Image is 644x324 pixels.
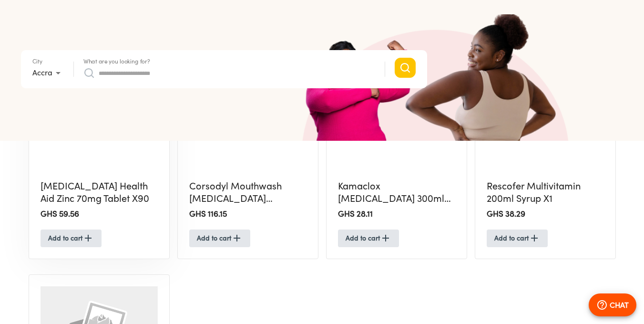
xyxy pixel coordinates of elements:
h2: GHS 116.15 [189,209,307,219]
button: Add to cart [487,230,548,247]
button: Add to cart [189,230,250,247]
h2: GHS 28.11 [338,209,455,219]
div: Accra [32,65,64,81]
button: CHAT [589,293,636,316]
h5: Corsodyl Mouthwash [MEDICAL_DATA] Gluconate/glucono Deltalactone 500ml Solution X1 [189,180,307,205]
p: CHAT [610,299,629,311]
h5: Kamaclox [MEDICAL_DATA] 300ml Liquid X1 [338,180,455,205]
span: Add to cart [197,232,243,244]
h5: Rescofer Multivitamin 200ml Syrup X1 [487,180,604,205]
button: Add to cart [338,230,399,247]
span: Add to cart [346,232,391,244]
h2: GHS 59.56 [41,209,158,219]
label: What are you looking for? [83,59,150,64]
span: Add to cart [494,232,540,244]
label: City [32,59,42,64]
button: Search [395,58,416,78]
h5: [MEDICAL_DATA] Health Aid Zinc 70mg Tablet X90 [41,180,158,205]
span: Add to cart [48,232,94,244]
button: Add to cart [41,230,102,247]
h2: GHS 38.29 [487,209,604,219]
